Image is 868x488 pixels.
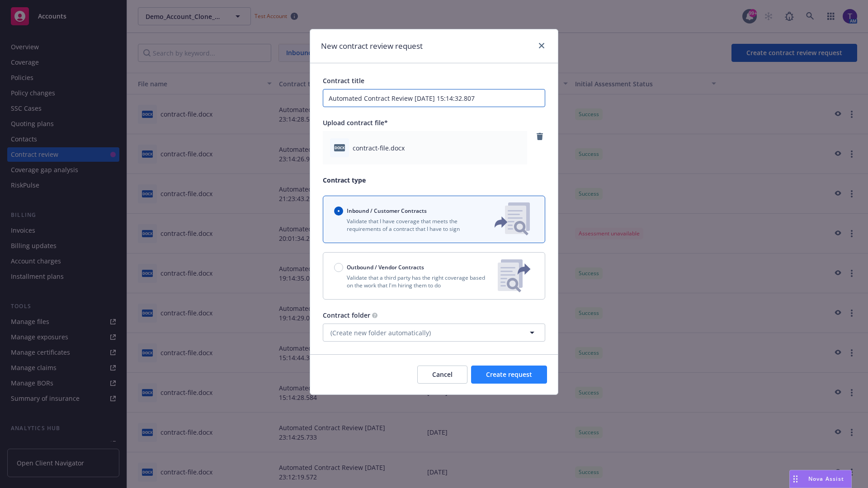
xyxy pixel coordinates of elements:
[323,196,545,243] button: Inbound / Customer ContractsValidate that I have coverage that meets the requirements of a contra...
[323,311,370,319] span: Contract folder
[323,118,388,127] span: Upload contract file*
[347,263,424,271] span: Outbound / Vendor Contracts
[471,366,547,384] button: Create request
[790,470,801,488] div: Drag to move
[330,328,431,338] span: (Create new folder automatically)
[334,274,491,289] p: Validate that a third party has the right coverage based on the work that I'm hiring them to do
[334,206,343,216] input: Inbound / Customer Contracts
[323,89,545,107] input: Enter a title for this contract
[334,217,480,233] p: Validate that I have coverage that meets the requirements of a contract that I have to sign
[334,144,345,151] span: docx
[323,175,545,185] p: Contract type
[353,143,405,153] span: contract-file.docx
[432,370,453,379] span: Cancel
[321,40,423,52] h1: New contract review request
[789,470,852,488] button: Nova Assist
[536,40,547,51] a: close
[534,131,545,142] a: remove
[323,76,364,85] span: Contract title
[323,252,545,300] button: Outbound / Vendor ContractsValidate that a third party has the right coverage based on the work t...
[334,263,343,272] input: Outbound / Vendor Contracts
[486,370,532,379] span: Create request
[323,324,545,342] button: (Create new folder automatically)
[417,366,467,384] button: Cancel
[347,207,427,215] span: Inbound / Customer Contracts
[808,475,844,483] span: Nova Assist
